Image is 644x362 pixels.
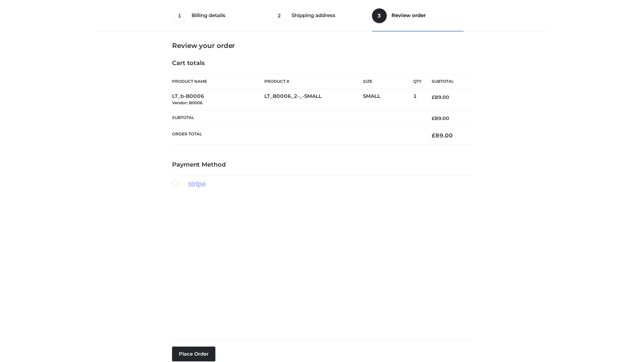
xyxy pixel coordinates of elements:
span: £ [432,132,435,139]
h4: Cart totals [172,60,472,67]
td: LT_b-B0006 [172,89,264,110]
th: Subtotal [422,74,472,89]
bdi: 89.00 [432,132,453,139]
th: Product Name [172,74,264,89]
span: £ [432,115,435,121]
td: SMALL [363,89,413,110]
th: Subtotal [172,110,422,126]
h3: Review your order [172,42,472,50]
th: Size [363,74,410,89]
th: Qty [413,74,422,89]
td: LT_B0006_2-_-SMALL [264,89,363,110]
iframe: Secure payment input frame [171,187,471,334]
th: Product # [264,74,363,89]
bdi: 89.00 [432,94,449,100]
td: 1 [413,89,422,110]
span: £ [432,94,435,100]
th: Order Total [172,127,422,144]
h4: Payment Method [172,161,472,169]
small: Vendor: B0006 [172,100,203,105]
bdi: 89.00 [432,115,449,121]
button: Place order [172,347,215,361]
